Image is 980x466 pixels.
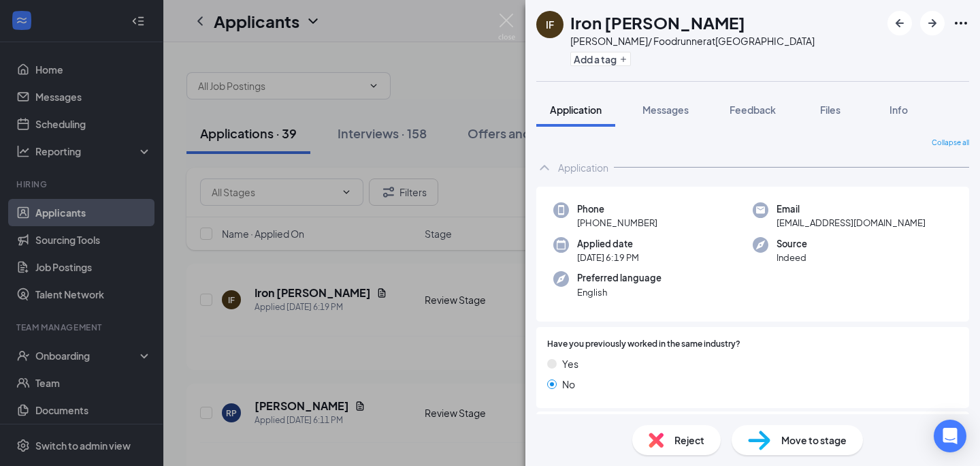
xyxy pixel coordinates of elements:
[674,433,704,448] span: Reject
[546,18,554,31] div: IF
[892,15,908,31] svg: ArrowLeftNew
[577,251,639,264] span: [DATE] 6:19 PM
[558,161,608,174] div: Application
[953,15,969,31] svg: Ellipses
[577,216,657,230] span: [PHONE_NUMBER]
[577,271,661,285] span: Preferred language
[934,420,966,452] div: Open Intercom Messenger
[924,15,941,31] svg: ArrowRight
[550,104,602,116] span: Application
[642,104,689,116] span: Messages
[730,104,776,116] span: Feedback
[562,356,578,371] span: Yes
[781,433,847,448] span: Move to stage
[619,55,627,63] svg: Plus
[932,138,969,149] span: Collapse all
[887,11,912,35] button: ArrowLeftNew
[820,104,840,116] span: Files
[562,377,575,392] span: No
[920,11,945,35] button: ArrowRight
[777,216,926,230] span: [EMAIL_ADDRESS][DOMAIN_NAME]
[570,11,745,34] h1: Iron [PERSON_NAME]
[577,237,639,251] span: Applied date
[777,251,807,264] span: Indeed
[777,237,807,251] span: Source
[547,338,740,351] span: Have you previously worked in the same industry?
[570,52,631,66] button: PlusAdd a tag
[577,285,661,299] span: English
[570,34,815,48] div: [PERSON_NAME]/ Foodrunner at [GEOGRAPHIC_DATA]
[889,104,908,116] span: Info
[577,202,657,216] span: Phone
[777,202,926,216] span: Email
[536,159,553,176] svg: ChevronUp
